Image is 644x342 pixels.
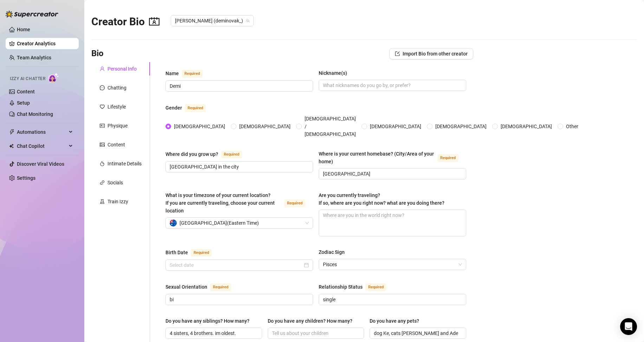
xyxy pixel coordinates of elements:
label: Gender [165,104,214,112]
span: heart [100,104,105,109]
span: contacts [149,16,160,27]
span: [DEMOGRAPHIC_DATA] [171,123,228,130]
input: Nickname(s) [323,81,461,89]
label: Nickname(s) [319,69,352,77]
input: Name [170,82,307,90]
h2: Creator Bio [91,15,160,28]
div: Do you have any children? How many? [268,317,352,325]
span: [DEMOGRAPHIC_DATA] / [DEMOGRAPHIC_DATA] [302,115,359,138]
input: Where is your current homebase? (City/Area of your home) [323,170,461,178]
span: team [246,19,250,23]
span: Chat Copilot [17,140,67,152]
label: Sexual Orientation [165,283,239,291]
span: [DEMOGRAPHIC_DATA] [236,123,293,130]
div: Name [165,70,179,77]
a: Discover Viral Videos [17,161,64,167]
span: Required [437,154,458,162]
label: Do you have any siblings? How many? [165,317,254,325]
input: Relationship Status [323,296,461,303]
span: Required [182,70,203,78]
span: import [395,51,400,56]
span: Pisces [323,259,462,270]
span: experiment [100,199,105,204]
a: Content [17,89,35,94]
span: [DEMOGRAPHIC_DATA] [432,123,489,130]
label: Birth Date [165,248,220,257]
div: Where is your current homebase? (City/Area of your home) [319,150,435,165]
span: What is your timezone of your current location? If you are currently traveling, choose your curre... [165,192,275,213]
span: picture [100,142,105,147]
span: Required [284,199,305,207]
span: idcard [100,123,105,128]
img: AI Chatter [48,73,59,83]
div: Lifestyle [108,103,126,111]
span: Izzy AI Chatter [10,75,45,82]
a: Settings [17,175,35,181]
label: Do you have any pets? [370,317,424,325]
img: Chat Copilot [9,144,14,149]
input: Do you have any children? How many? [272,329,359,337]
div: Relationship Status [319,283,363,291]
div: Physique [108,122,128,130]
div: Sexual Orientation [165,283,207,291]
a: Creator Analytics [17,38,73,49]
div: Open Intercom Messenger [620,318,637,335]
a: Home [17,27,30,32]
span: Required [191,249,212,257]
span: [GEOGRAPHIC_DATA] ( Eastern Time ) [180,218,259,228]
span: Required [210,283,231,291]
label: Do you have any children? How many? [268,317,357,325]
span: Required [221,151,242,158]
span: Required [185,104,206,112]
button: Import Bio from other creator [389,48,473,59]
a: Setup [17,100,30,106]
span: link [100,180,105,185]
div: Personal Info [108,65,137,73]
span: Required [365,283,386,291]
span: Automations [17,126,67,138]
div: Do you have any pets? [370,317,419,325]
input: Do you have any siblings? How many? [170,329,256,337]
span: Are you currently traveling? If so, where are you right now? what are you doing there? [319,192,444,206]
span: user [100,66,105,71]
div: Nickname(s) [319,69,347,77]
div: Socials [108,179,123,186]
span: [DEMOGRAPHIC_DATA] [498,123,555,130]
input: Where did you grow up? [170,163,307,171]
input: Birth Date [170,261,303,269]
label: Where is your current homebase? (City/Area of your home) [319,150,466,165]
div: Intimate Details [108,160,142,167]
span: message [100,85,105,90]
input: Do you have any pets? [374,329,461,337]
h3: Bio [91,48,104,59]
div: Where did you grow up? [165,150,218,158]
div: Birth Date [165,249,188,256]
span: Import Bio from other creator [403,51,468,57]
img: au [170,219,177,226]
span: Demi (deminovak_) [175,15,249,26]
div: Chatting [108,84,126,92]
span: [DEMOGRAPHIC_DATA] [367,123,424,130]
label: Name [165,69,210,78]
label: Zodiac Sign [319,248,350,256]
a: Chat Monitoring [17,111,53,117]
span: fire [100,161,105,166]
label: Where did you grow up? [165,150,250,158]
span: thunderbolt [9,129,15,135]
input: Sexual Orientation [170,296,307,303]
span: Other [563,123,581,130]
div: Zodiac Sign [319,248,345,256]
label: Relationship Status [319,283,394,291]
img: logo-BBDzfeDw.svg [6,11,58,18]
div: Gender [165,104,182,112]
div: Do you have any siblings? How many? [165,317,249,325]
a: Team Analytics [17,55,51,60]
div: Train Izzy [108,198,128,205]
div: Content [108,141,125,149]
